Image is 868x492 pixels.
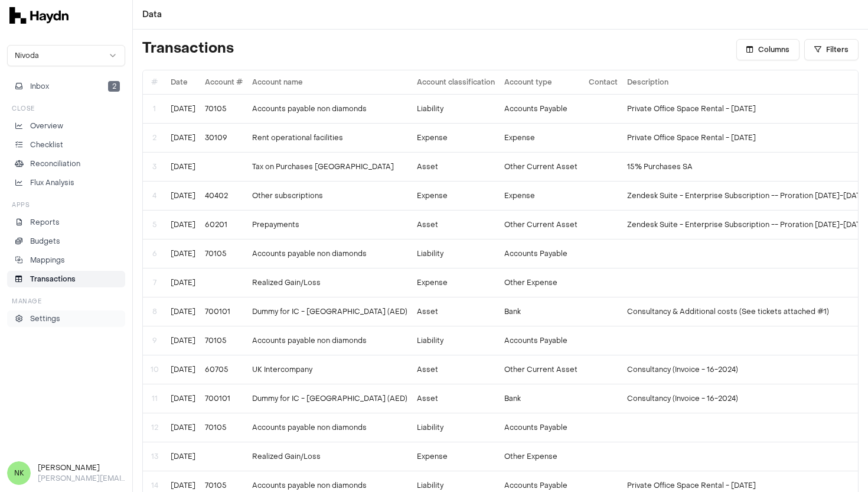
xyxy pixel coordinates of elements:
[247,181,412,210] td: Other subscriptions
[412,297,500,326] td: Asset
[500,239,584,268] td: Accounts Payable
[7,233,125,250] a: Budgets
[7,252,125,268] a: Mappings
[200,384,247,413] td: 700101
[143,297,166,326] td: 8
[247,326,412,355] td: Accounts payable non diamonds
[9,7,68,24] img: svg+xml,%3c
[247,442,412,471] td: Realized Gain/Loss
[247,210,412,239] td: Prepayments
[143,239,166,268] td: 6
[143,413,166,442] td: 12
[142,9,162,21] nav: breadcrumb
[7,310,125,327] a: Settings
[166,268,200,297] td: [DATE]
[30,140,63,150] p: Checklist
[247,268,412,297] td: Realized Gain/Loss
[166,384,200,413] td: [DATE]
[30,255,65,266] p: Mappings
[38,473,125,484] p: [PERSON_NAME][EMAIL_ADDRESS][DOMAIN_NAME]
[412,326,500,355] td: Liability
[30,236,60,247] p: Budgets
[200,181,247,210] td: 40402
[500,268,584,297] td: Other Expense
[166,152,200,181] td: [DATE]
[166,413,200,442] td: [DATE]
[7,461,31,485] span: NK
[804,39,859,60] button: Filters
[200,355,247,384] td: 60705
[143,268,166,297] td: 7
[166,239,200,268] td: [DATE]
[500,413,584,442] td: Accounts Payable
[412,268,500,297] td: Expense
[143,152,166,181] td: 3
[500,384,584,413] td: Bank
[247,355,412,384] td: UK Intercompany
[200,123,247,152] td: 30109
[7,137,125,153] a: Checklist
[30,158,80,169] p: Reconciliation
[7,118,125,134] a: Overview
[166,355,200,384] td: [DATE]
[247,152,412,181] td: Tax on Purchases [GEOGRAPHIC_DATA]
[412,152,500,181] td: Asset
[7,214,125,231] a: Reports
[205,77,243,87] span: Account #
[500,123,584,152] td: Expense
[417,77,495,87] span: Account classification
[30,177,74,188] p: Flux Analysis
[500,442,584,471] td: Other Expense
[30,313,60,324] p: Settings
[143,181,166,210] td: 4
[500,210,584,239] td: Other Current Asset
[142,39,234,60] h1: Transactions
[247,384,412,413] td: Dummy for IC - [GEOGRAPHIC_DATA] (AED)
[143,442,166,471] td: 13
[166,326,200,355] td: [DATE]
[200,239,247,268] td: 70105
[412,123,500,152] td: Expense
[7,271,125,287] a: Transactions
[412,384,500,413] td: Asset
[143,94,166,123] td: 1
[247,413,412,442] td: Accounts payable non diamonds
[500,355,584,384] td: Other Current Asset
[166,94,200,123] td: [DATE]
[143,70,166,94] th: #
[504,77,552,87] span: Account type
[38,462,125,473] h3: [PERSON_NAME]
[500,94,584,123] td: Accounts Payable
[500,326,584,355] td: Accounts Payable
[412,413,500,442] td: Liability
[12,200,30,209] h3: Apps
[627,77,668,87] span: Description
[171,77,188,87] span: Date
[412,442,500,471] td: Expense
[30,217,60,228] p: Reports
[412,181,500,210] td: Expense
[30,121,63,131] p: Overview
[412,210,500,239] td: Asset
[412,239,500,268] td: Liability
[108,81,120,92] span: 2
[166,297,200,326] td: [DATE]
[200,413,247,442] td: 70105
[30,274,76,284] p: Transactions
[247,239,412,268] td: Accounts payable non diamonds
[12,297,41,306] h3: Manage
[30,81,49,92] span: Inbox
[143,355,166,384] td: 10
[142,9,162,21] a: Data
[143,123,166,152] td: 2
[247,123,412,152] td: Rent operational facilities
[12,104,35,113] h3: Close
[7,174,125,191] a: Flux Analysis
[247,94,412,123] td: Accounts payable non diamonds
[500,297,584,326] td: Bank
[143,326,166,355] td: 9
[200,326,247,355] td: 70105
[412,94,500,123] td: Liability
[143,210,166,239] td: 5
[252,77,303,87] span: Account name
